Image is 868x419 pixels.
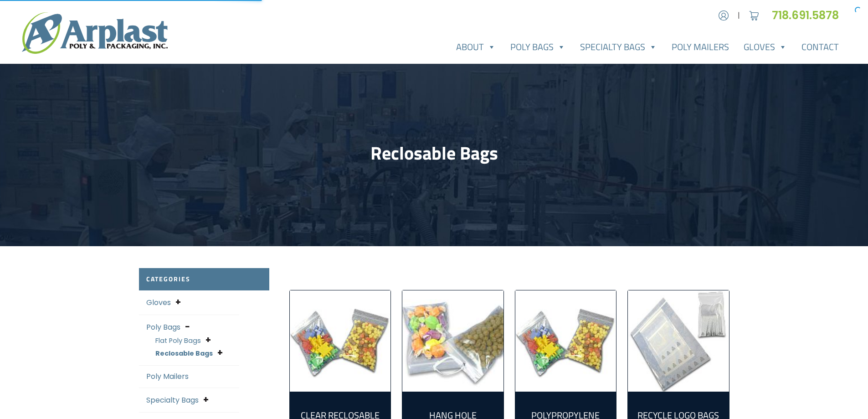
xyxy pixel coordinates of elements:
img: Recycle Logo Bags [628,290,729,392]
a: Reclosable Bags [155,349,213,358]
a: About [449,38,503,56]
a: Poly Bags [146,322,180,332]
a: Poly Mailers [146,371,189,382]
a: Poly Mailers [664,38,736,56]
h2: Categories [139,268,269,290]
a: Visit product category Recycle Logo Bags [628,290,729,392]
a: Visit product category Polypropylene Reclosable Bags [515,290,616,392]
h1: Reclosable Bags [139,142,729,164]
a: Gloves [736,38,794,56]
a: Poly Bags [503,38,573,56]
img: logo [22,12,168,54]
img: Clear Reclosable Poly Bags [290,290,391,392]
a: 718.691.5878 [772,8,846,23]
a: Contact [794,38,846,56]
a: Specialty Bags [573,38,664,56]
span: | [738,10,740,21]
a: Visit product category Clear Reclosable Poly Bags [290,290,391,392]
img: Hang Hole Reclosable Bags [402,290,503,392]
a: Gloves [146,297,171,308]
img: Polypropylene Reclosable Bags [515,290,616,392]
a: Flat Poly Bags [155,336,201,345]
a: Visit product category Hang Hole Reclosable Bags [402,290,503,392]
a: Specialty Bags [146,395,199,405]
